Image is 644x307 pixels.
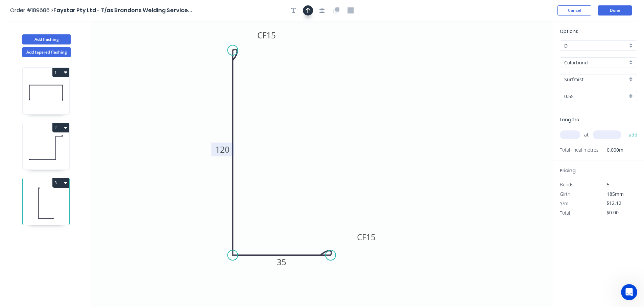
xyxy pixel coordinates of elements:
[564,59,627,66] input: Material
[357,232,366,243] tspan: CF
[52,68,69,77] button: 1
[564,42,627,49] input: Price level
[560,28,578,35] span: Options
[52,123,69,132] button: 2
[560,181,573,188] span: Bends
[560,200,568,207] span: $/m
[560,145,599,155] span: Total lineal metres
[625,129,641,141] button: add
[91,21,553,307] svg: 0
[557,5,591,16] button: Cancel
[560,210,570,216] span: Total
[257,30,266,41] tspan: CF
[621,284,637,300] iframe: Intercom live chat
[598,5,632,16] button: Done
[10,6,53,14] span: Order #189686 >
[560,116,579,123] span: Lengths
[564,93,627,100] input: Thickness
[266,30,276,41] tspan: 15
[53,6,192,14] span: Faystar Pty Ltd - T/as Brandons Welding Service...
[584,130,589,140] span: at
[564,76,627,83] input: Colour
[215,144,230,155] tspan: 120
[607,181,610,188] span: 5
[599,145,623,155] span: 0.000m
[52,178,69,188] button: 3
[607,191,624,197] span: 185mm
[277,256,286,268] tspan: 35
[560,191,570,197] span: Girth
[22,47,71,57] button: Add tapered flashing
[560,167,576,174] span: Pricing
[22,34,71,44] button: Add flashing
[366,232,376,243] tspan: 15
